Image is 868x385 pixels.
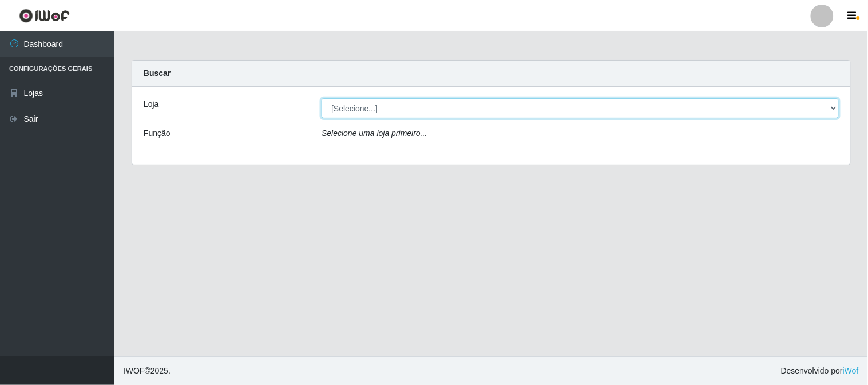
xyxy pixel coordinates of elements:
[144,98,158,110] label: Loja
[124,365,171,377] span: © 2025 .
[144,69,171,78] strong: Buscar
[781,365,859,377] span: Desenvolvido por
[124,366,145,375] span: IWOF
[144,127,171,139] label: Função
[843,366,859,375] a: iWof
[322,129,427,138] i: Selecione uma loja primeiro...
[19,9,70,23] img: CoreUI Logo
